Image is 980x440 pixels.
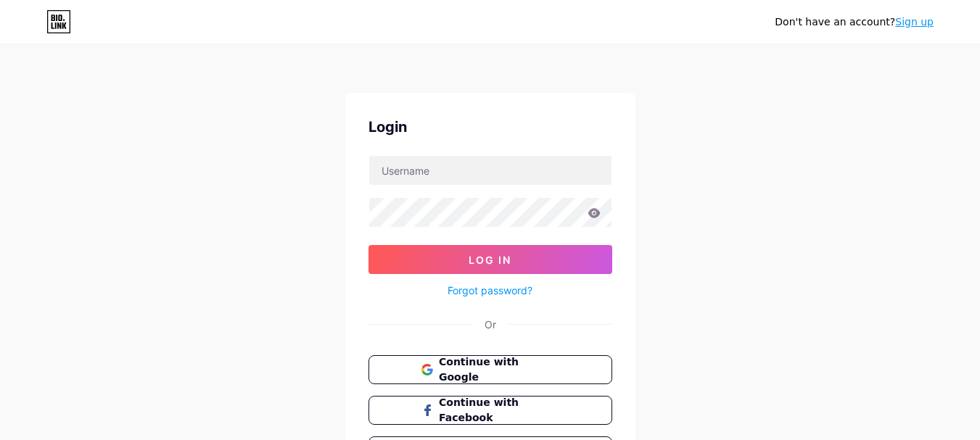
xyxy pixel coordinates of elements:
[368,116,612,138] div: Login
[469,254,511,266] span: Log In
[448,283,532,298] a: Forgot password?
[775,14,934,30] div: Don't have an account?
[439,354,559,385] span: Continue with Google
[369,156,612,185] input: Username
[485,317,496,332] div: Or
[368,245,612,274] button: Log In
[895,16,934,28] a: Sign up
[368,355,612,384] button: Continue with Google
[439,395,559,426] span: Continue with Facebook
[368,396,612,425] button: Continue with Facebook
